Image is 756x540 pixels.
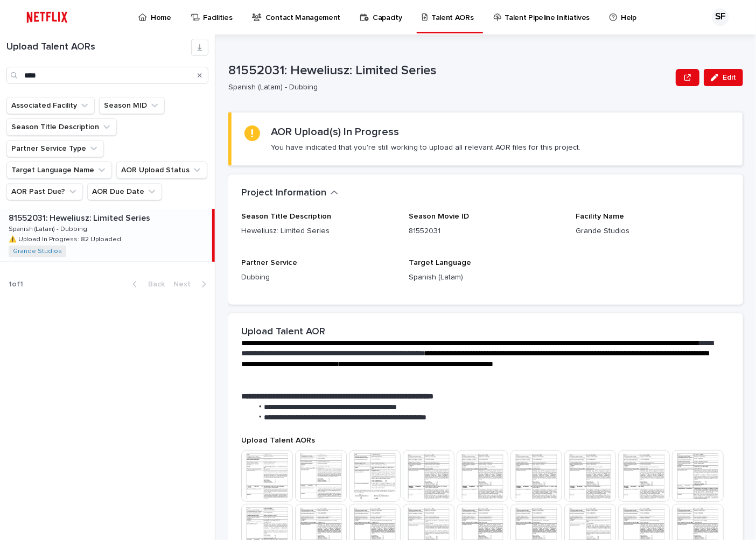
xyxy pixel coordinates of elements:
[9,211,152,223] p: 81552031: Heweliusz: Limited Series
[712,9,729,26] div: SF
[99,97,165,114] button: Season MID
[9,234,123,243] p: ⚠️ Upload In Progress: 82 Uploaded
[124,279,169,289] button: Back
[704,69,743,86] button: Edit
[6,118,117,136] button: Season Title Description
[241,213,331,220] span: Season Title Description
[409,272,563,283] p: Spanish (Latam)
[6,67,208,84] input: Search
[6,41,191,53] h1: Upload Talent AORs
[271,143,580,152] p: You have indicated that you're still working to upload all relevant AOR files for this project.
[13,248,62,255] a: Grande Studios
[409,213,469,220] span: Season Movie ID
[6,183,83,200] button: AOR Past Due?
[241,326,325,338] h2: Upload Talent AOR
[241,437,315,444] span: Upload Talent AORs
[723,74,736,81] span: Edit
[228,63,671,79] p: 81552031: Heweliusz: Limited Series
[576,213,624,220] span: Facility Name
[116,162,207,179] button: AOR Upload Status
[142,280,165,288] span: Back
[228,83,667,92] p: Spanish (Latam) - Dubbing
[9,223,89,233] p: Spanish (Latam) - Dubbing
[409,259,471,267] span: Target Language
[576,226,730,237] p: Grande Studios
[271,125,399,138] h2: AOR Upload(s) In Progress
[173,280,197,288] span: Next
[6,162,112,179] button: Target Language Name
[241,187,338,199] button: Project Information
[169,279,215,289] button: Next
[241,187,326,199] h2: Project Information
[241,272,396,283] p: Dubbing
[409,226,563,237] p: 81552031
[6,97,95,114] button: Associated Facility
[22,6,73,28] img: ifQbXi3ZQGMSEF7WDB7W
[87,183,162,200] button: AOR Due Date
[241,259,297,267] span: Partner Service
[6,140,104,157] button: Partner Service Type
[241,226,396,237] p: Heweliusz: Limited Series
